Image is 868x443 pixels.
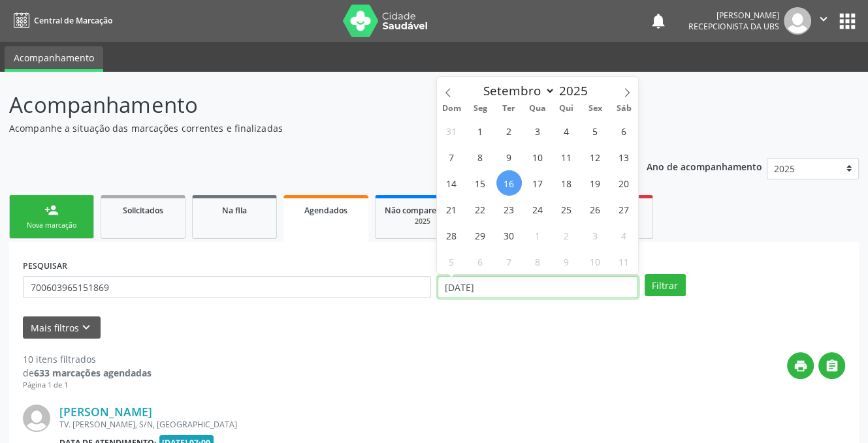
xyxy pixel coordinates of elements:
i:  [816,12,831,26]
span: Setembro 9, 2025 [496,144,522,170]
span: Setembro 6, 2025 [611,118,637,144]
div: 2025 [385,217,460,226]
label: PESQUISAR [23,256,67,276]
a: Central de Marcação [9,10,112,31]
span: Setembro 2, 2025 [496,118,522,144]
strong: 633 marcações agendadas [34,367,152,379]
span: Solicitados [123,205,163,216]
span: Ter [494,104,523,113]
div: Página 1 de 1 [23,380,152,391]
span: Central de Marcação [34,15,112,26]
button: apps [836,10,859,33]
span: Setembro 21, 2025 [439,196,464,222]
span: Setembro 26, 2025 [583,196,608,222]
span: Qua [523,104,552,113]
span: Não compareceram [385,205,460,216]
span: Setembro 5, 2025 [583,118,608,144]
span: Setembro 1, 2025 [468,118,493,144]
span: Setembro 17, 2025 [525,170,551,196]
span: Outubro 9, 2025 [554,249,579,274]
span: Setembro 10, 2025 [525,144,551,170]
span: Setembro 3, 2025 [525,118,551,144]
span: Na fila [222,205,247,216]
span: Outubro 2, 2025 [554,222,579,248]
span: Setembro 4, 2025 [554,118,579,144]
button: print [787,352,814,379]
span: Outubro 10, 2025 [583,249,608,274]
span: Outubro 1, 2025 [525,222,551,248]
button:  [818,352,845,379]
span: Outubro 6, 2025 [468,249,493,274]
span: Outubro 7, 2025 [496,249,522,274]
div: person_add [44,203,59,217]
span: Setembro 23, 2025 [496,196,522,222]
span: Setembro 20, 2025 [611,170,637,196]
p: Acompanhamento [9,89,604,121]
i: print [794,359,808,373]
span: Setembro 8, 2025 [468,144,493,170]
span: Setembro 27, 2025 [611,196,637,222]
span: Recepcionista da UBS [688,21,779,32]
span: Outubro 8, 2025 [525,249,551,274]
button:  [811,7,836,35]
button: Filtrar [645,274,686,296]
span: Setembro 11, 2025 [554,144,579,170]
span: Setembro 24, 2025 [525,196,551,222]
input: Selecione um intervalo [438,276,638,298]
span: Dom [437,104,466,113]
input: Year [555,82,598,99]
button: notifications [649,12,667,30]
span: Agosto 31, 2025 [439,118,464,144]
div: de [23,366,152,380]
span: Qui [552,104,581,113]
span: Outubro 4, 2025 [611,222,637,248]
span: Outubro 5, 2025 [439,249,464,274]
i:  [825,359,839,373]
span: Setembro 18, 2025 [554,170,579,196]
a: Acompanhamento [5,46,103,72]
div: TV. [PERSON_NAME], S/N, [GEOGRAPHIC_DATA] [59,419,649,430]
span: Setembro 12, 2025 [583,144,608,170]
span: Sex [581,104,609,113]
img: img [23,405,50,432]
span: Setembro 13, 2025 [611,144,637,170]
span: Setembro 16, 2025 [496,170,522,196]
span: Setembro 7, 2025 [439,144,464,170]
p: Ano de acompanhamento [647,158,762,174]
span: Setembro 22, 2025 [468,196,493,222]
span: Outubro 3, 2025 [583,222,608,248]
a: [PERSON_NAME] [59,405,152,419]
span: Outubro 11, 2025 [611,249,637,274]
span: Setembro 30, 2025 [496,222,522,248]
span: Agendados [304,205,347,216]
span: Setembro 28, 2025 [439,222,464,248]
p: Acompanhe a situação das marcações correntes e finalizadas [9,121,604,135]
span: Setembro 19, 2025 [583,170,608,196]
span: Setembro 29, 2025 [468,222,493,248]
button: Mais filtroskeyboard_arrow_down [23,316,101,339]
span: Sáb [609,104,638,113]
div: 10 itens filtrados [23,352,152,366]
input: Nome, CNS [23,276,431,298]
div: Nova marcação [19,221,84,230]
div: [PERSON_NAME] [688,10,779,21]
span: Setembro 15, 2025 [468,170,493,196]
img: img [784,7,811,35]
span: Setembro 25, 2025 [554,196,579,222]
span: Setembro 14, 2025 [439,170,464,196]
span: Seg [466,104,494,113]
i: keyboard_arrow_down [79,320,93,335]
select: Month [477,82,556,100]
